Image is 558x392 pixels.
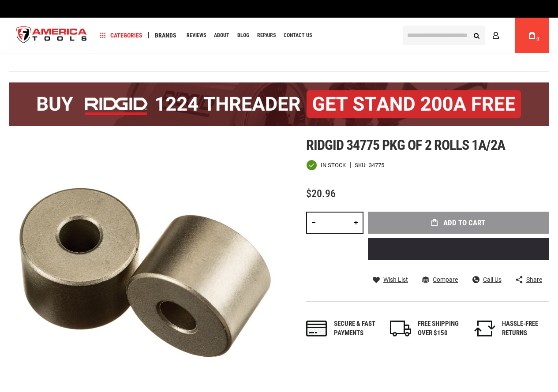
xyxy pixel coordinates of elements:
[306,187,336,200] span: $20.96
[524,18,540,53] a: 0
[233,30,253,41] a: Blog
[422,276,458,284] a: Compare
[183,30,210,41] a: Reviews
[306,137,505,153] span: Ridgid 34775 pkg of 2 rolls 1a/2a
[151,30,180,41] a: Brands
[96,30,146,41] a: Categories
[526,276,542,283] span: Share
[390,321,411,336] img: shipping
[9,19,94,52] a: store logo
[100,32,142,38] span: Categories
[253,30,280,41] a: Repairs
[187,33,206,38] span: Reviews
[502,319,549,338] div: HASSLE-FREE RETURNS
[355,162,369,168] strong: SKU
[483,276,502,283] span: Call Us
[155,32,176,38] span: Brands
[369,162,384,168] div: 34775
[418,319,465,338] div: FREE SHIPPING OVER $150
[468,27,485,44] button: Search
[373,276,408,284] a: Wish List
[474,321,495,336] img: returns
[9,82,549,126] img: BOGO: Buy the RIDGID® 1224 Threader (26092), get the 92467 200A Stand FREE!
[237,33,249,38] span: Blog
[306,160,346,171] div: Availability
[472,276,502,284] a: Call Us
[383,276,408,283] span: Wish List
[306,321,327,336] img: payments
[284,33,312,38] span: Contact Us
[9,19,94,52] img: America Tools
[210,30,233,41] a: About
[214,33,229,38] span: About
[280,30,316,41] a: Contact Us
[334,319,381,338] div: Secure & fast payments
[257,33,276,38] span: Repairs
[536,37,539,41] span: 0
[321,162,346,168] span: In stock
[433,276,458,283] span: Compare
